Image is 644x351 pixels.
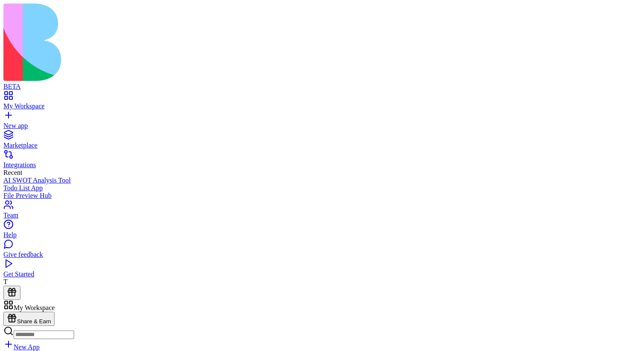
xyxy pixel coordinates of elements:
a: Give feedback [3,243,641,258]
div: Team [3,212,641,219]
a: New App [3,343,40,351]
a: File Preview Hub [3,192,641,200]
div: My Workspace [3,102,641,110]
a: My Workspace [3,95,641,110]
a: Get Started [3,263,641,278]
div: New app [3,122,641,130]
span: Recent [3,169,22,176]
a: BETA [3,75,641,90]
span: T [3,278,8,285]
div: Give feedback [3,251,641,258]
span: My Workspace [14,304,55,311]
div: Integrations [3,161,641,169]
a: New app [3,114,641,130]
a: Integrations [3,154,641,169]
img: logo [3,3,346,81]
a: Team [3,204,641,219]
div: BETA [3,83,641,90]
div: Help [3,231,641,239]
div: Get Started [3,270,641,278]
span: Share & Earn [17,318,51,325]
a: Marketplace [3,134,641,149]
a: Todo List App [3,184,641,192]
div: Marketplace [3,142,641,149]
a: AI SWOT Analysis Tool [3,177,641,184]
button: Share & Earn [3,312,55,326]
a: Help [3,223,641,239]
